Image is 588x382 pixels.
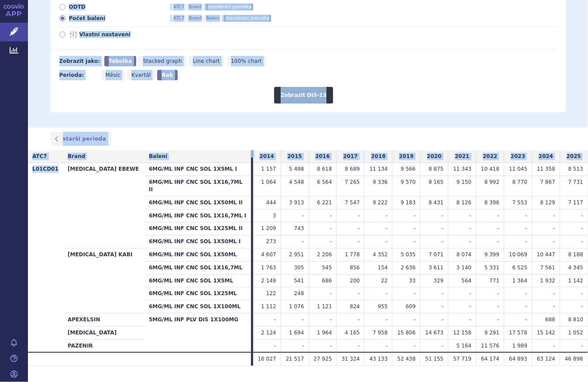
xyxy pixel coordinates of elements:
[481,343,499,349] span: 11 576
[313,356,332,362] span: 27 925
[63,248,144,313] th: [MEDICAL_DATA] KABI
[206,3,253,10] span: standardní jednotka
[289,200,304,206] span: 3 913
[345,330,360,336] span: 4 165
[386,317,388,323] span: -
[568,251,583,258] span: 8 188
[581,303,583,310] span: -
[109,58,132,64] span: Tabulka
[289,330,304,336] span: 1 694
[401,166,416,172] span: 9 566
[476,150,504,163] td: 2022
[144,222,251,235] th: 6MG/ML INF CNC SOL 1X25ML II
[554,290,555,296] span: -
[401,179,416,185] span: 9 570
[442,303,444,310] span: -
[204,15,221,22] span: Balení
[294,265,304,271] span: 305
[59,70,97,80] div: Perioda:
[261,330,276,336] span: 2 124
[79,31,175,38] span: Vlastní nastavení
[537,330,555,336] span: 15 142
[261,303,276,310] span: 1 112
[554,213,555,219] span: -
[540,278,555,284] span: 1 932
[378,303,388,310] span: 955
[289,179,304,185] span: 4 548
[509,166,527,172] span: 11 045
[144,287,251,300] th: 6MG/ML INF CNC SOL 1X25ML
[409,278,416,284] span: 33
[63,339,144,352] th: PAZENIR
[470,225,471,231] span: -
[224,15,271,22] span: standardní jednotka
[345,200,360,206] span: 7 547
[144,176,251,196] th: 6MG/ML INF CNC SOL 1X16,7ML II
[581,238,583,244] span: -
[273,213,276,219] span: 3
[143,58,182,64] span: Stacked graph
[485,330,499,336] span: 9 291
[330,213,332,219] span: -
[581,213,583,219] span: -
[526,303,527,310] span: -
[330,238,332,244] span: -
[414,213,416,219] span: -
[512,179,527,185] span: 8 770
[373,179,388,185] span: 9 336
[554,303,555,310] span: -
[261,265,276,271] span: 1 763
[32,153,47,159] span: ATC7
[397,356,416,362] span: 52 438
[144,196,251,209] th: 6MG/ML INF CNC SOL 1X50ML II
[481,356,499,362] span: 64 174
[59,56,100,66] div: Zobrazit jako:
[381,278,388,284] span: 22
[526,317,527,323] span: -
[485,179,499,185] span: 8 992
[330,343,332,349] span: -
[457,200,471,206] span: 8 126
[526,213,527,219] span: -
[266,200,276,206] span: 444
[568,166,583,172] span: 8 513
[261,179,276,185] span: 1 064
[144,248,251,262] th: 6MG/ML INF CNC SOL 1X50ML
[414,225,416,231] span: -
[581,225,583,231] span: -
[317,330,332,336] span: 1 964
[330,317,332,323] span: -
[397,330,416,336] span: 15 806
[369,356,388,362] span: 43 133
[172,3,186,10] span: ATC7
[470,290,471,296] span: -
[302,213,304,219] span: -
[274,343,276,349] span: -
[317,251,332,258] span: 2 206
[554,225,555,231] span: -
[485,251,499,258] span: 9 399
[289,166,304,172] span: 5 498
[294,225,304,231] span: 743
[429,179,444,185] span: 8 165
[281,150,309,163] td: 2015
[330,225,332,231] span: -
[429,166,444,172] span: 8 875
[498,225,499,231] span: -
[193,58,220,64] span: Line chart
[568,200,583,206] span: 7 117
[457,251,471,258] span: 8 074
[504,150,532,163] td: 2023
[69,15,165,22] span: Počet balení
[442,290,444,296] span: -
[470,317,471,323] span: -
[442,213,444,219] span: -
[274,87,333,103] button: Zobrazit DIS-13
[526,225,527,231] span: -
[512,343,527,349] span: 1 989
[144,300,251,313] th: 6MG/ML INF CNC SOL 1X100ML
[481,166,499,172] span: 10 418
[358,343,360,349] span: -
[509,251,527,258] span: 10 069
[386,290,388,296] span: -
